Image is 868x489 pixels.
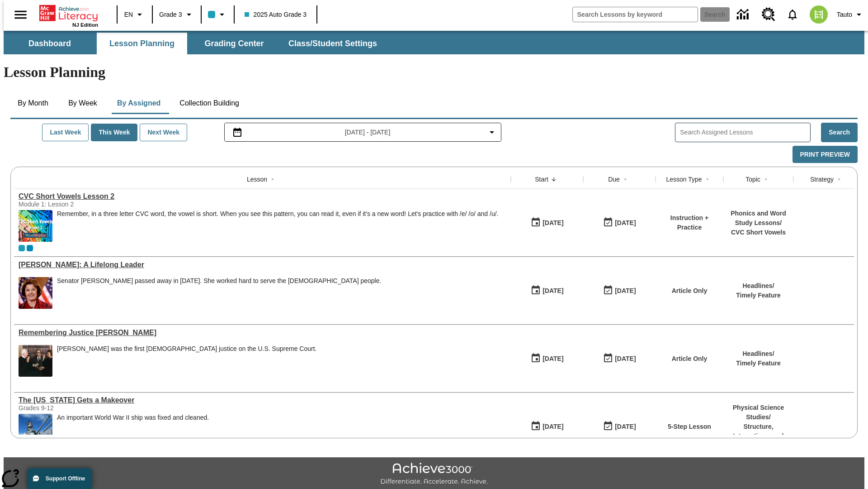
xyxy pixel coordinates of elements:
[672,354,708,364] p: Article Only
[19,329,506,337] a: Remembering Justice O'Connor, Lessons
[42,124,89,141] button: Last Week
[204,38,264,49] span: Grading Center
[528,418,566,435] button: 10/15/25: First time the lesson was available
[542,217,563,229] div: [DATE]
[781,3,804,26] a: Notifications
[247,175,267,184] div: Lesson
[660,213,719,232] p: Instruction + Practice
[615,353,636,364] div: [DATE]
[281,33,384,54] button: Class/Student Settings
[810,175,834,184] div: Strategy
[109,38,175,49] span: Lesson Planning
[810,5,828,24] img: avatar image
[548,174,559,185] button: Sort
[486,127,497,138] svg: Collapse Date Range Filter
[542,421,563,432] div: [DATE]
[736,359,781,368] p: Timely Feature
[19,245,25,251] div: Current Class
[159,10,182,19] span: Grade 3
[736,291,781,300] p: Timely Feature
[736,281,781,291] p: Headlines /
[666,175,702,184] div: Lesson Type
[804,3,833,26] button: Select a new avatar
[57,277,381,285] div: Senator [PERSON_NAME] passed away in [DATE]. She worked hard to serve the [DEMOGRAPHIC_DATA] people.
[60,92,105,114] button: By Week
[528,350,566,367] button: 10/15/25: First time the lesson was available
[19,210,52,242] img: CVC Short Vowels Lesson 2.
[4,33,385,54] div: SubNavbar
[345,128,391,137] span: [DATE] - [DATE]
[57,414,209,422] div: An important World War II ship was fixed and cleaned.
[245,10,307,19] span: 2025 Auto Grade 3
[620,174,631,185] button: Sort
[600,418,639,435] button: 10/15/25: Last day the lesson can be accessed
[728,403,789,422] p: Physical Science Studies /
[140,124,187,141] button: Next Week
[10,92,56,114] button: By Month
[615,285,636,297] div: [DATE]
[19,345,52,377] img: Chief Justice Warren Burger, wearing a black robe, holds up his right hand and faces Sandra Day O...
[19,192,506,201] a: CVC Short Vowels Lesson 2, Lessons
[680,126,810,139] input: Search Assigned Lessons
[27,245,33,251] div: OL 2025 Auto Grade 4
[204,6,231,23] button: Class color is light blue. Change class color
[5,33,95,54] button: Dashboard
[528,282,566,299] button: 10/15/25: First time the lesson was available
[573,7,698,22] input: search field
[668,422,711,431] p: 5-Step Lesson
[834,174,844,185] button: Sort
[702,174,713,185] button: Sort
[57,414,209,446] div: An important World War II ship was fixed and cleaned.
[39,3,98,28] div: Home
[528,214,566,231] button: 10/15/25: First time the lesson was available
[600,282,639,299] button: 10/15/25: Last day the lesson can be accessed
[91,124,137,141] button: This Week
[19,201,154,208] div: Module 1: Lesson 2
[19,396,506,404] a: The Missouri Gets a Makeover, Lessons
[57,345,316,353] div: [PERSON_NAME] was the first [DEMOGRAPHIC_DATA] justice on the U.S. Supreme Court.
[615,421,636,432] div: [DATE]
[28,38,71,49] span: Dashboard
[72,22,98,28] span: NJ Edition
[728,422,789,451] p: Structure, Interactions, and Properties of Matter
[7,1,34,28] button: Open side menu
[27,468,92,489] button: Support Offline
[288,38,377,49] span: Class/Student Settings
[228,127,498,138] button: Select the date range menu item
[124,10,133,19] span: EN
[189,33,279,54] button: Grading Center
[57,210,498,242] div: Remember, in a three letter CVC word, the vowel is short. When you see this pattern, you can read...
[172,92,246,114] button: Collection Building
[156,6,198,23] button: Grade: Grade 3, Select a grade
[542,353,563,364] div: [DATE]
[4,64,864,81] h1: Lesson Planning
[608,175,620,184] div: Due
[110,92,168,114] button: By Assigned
[4,31,864,54] div: SubNavbar
[821,123,858,142] button: Search
[57,210,498,218] p: Remember, in a three letter CVC word, the vowel is short. When you see this pattern, you can read...
[267,174,278,185] button: Sort
[39,4,98,22] a: Home
[736,349,781,359] p: Headlines /
[19,261,506,269] div: Dianne Feinstein: A Lifelong Leader
[672,286,708,296] p: Article Only
[745,175,760,184] div: Topic
[46,475,85,482] span: Support Offline
[760,174,771,185] button: Sort
[600,214,639,231] button: 10/15/25: Last day the lesson can be accessed
[57,345,316,377] div: Sandra Day O'Connor was the first female justice on the U.S. Supreme Court.
[615,217,636,229] div: [DATE]
[120,6,149,23] button: Language: EN, Select a language
[57,277,381,309] div: Senator Dianne Feinstein passed away in September 2023. She worked hard to serve the American peo...
[756,2,781,27] a: Resource Center, Will open in new tab
[833,6,868,23] button: Profile/Settings
[600,350,639,367] button: 10/15/25: Last day the lesson can be accessed
[97,33,187,54] button: Lesson Planning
